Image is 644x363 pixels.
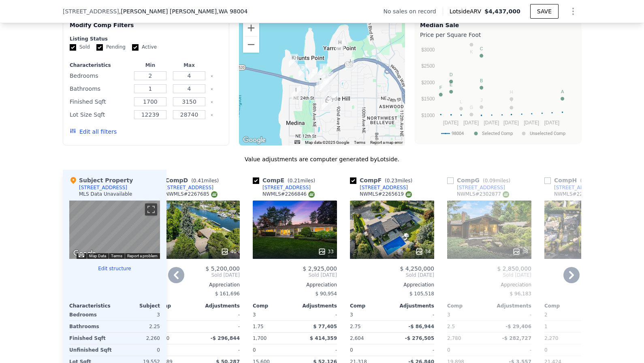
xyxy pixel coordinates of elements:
[63,155,581,163] div: Value adjustments are computer generated by Lotside .
[421,96,435,102] text: $1500
[484,8,520,15] span: $4,437,000
[544,282,629,288] div: Appreciation
[482,131,513,136] text: Selected Comp
[350,184,408,191] a: [STREET_ADDRESS]
[382,178,416,184] span: ( miles)
[69,303,115,309] div: Characteristics
[211,191,218,198] img: NWMLS Logo
[405,191,412,198] img: NWMLS Logo
[156,272,240,278] span: Sold [DATE]
[470,105,473,110] text: G
[320,77,329,91] div: 2626 86th Ave NE
[360,184,408,191] div: [STREET_ADDRESS]
[253,303,295,309] div: Comp
[420,41,576,142] svg: A chart.
[384,7,443,15] div: No sales on record
[305,140,349,145] span: Map data ©2025 Google
[561,89,564,94] text: A
[421,47,435,53] text: $3000
[447,282,531,288] div: Appreciation
[318,248,334,256] div: 33
[530,131,565,136] text: Unselected Comp
[313,324,337,329] span: $ 77,405
[447,335,461,341] span: 2,780
[69,309,113,320] div: Bedrooms
[116,321,160,332] div: 2.25
[79,254,84,257] button: Keyboard shortcuts
[544,347,548,353] span: 0
[443,120,458,126] text: [DATE]
[447,272,531,278] span: Sold [DATE]
[510,291,531,297] span: $ 96,183
[421,63,435,69] text: $2500
[480,78,483,83] text: B
[145,203,157,216] button: Toggle fullscreen view
[510,90,513,94] text: H
[292,86,301,100] div: 2254 78th Ave NE
[421,113,435,118] text: $1000
[447,312,450,318] span: 3
[116,309,160,320] div: 3
[524,120,539,126] text: [DATE]
[294,140,300,144] button: Keyboard shortcuts
[463,120,479,126] text: [DATE]
[544,184,602,191] a: [STREET_ADDRESS]
[530,4,559,19] button: SAVE
[188,178,222,184] span: ( miles)
[439,85,442,90] text: F
[69,201,160,259] div: Map
[205,265,240,272] span: $ 5,200,000
[554,184,602,191] div: [STREET_ADDRESS]
[420,29,576,41] div: Price per Square Foot
[544,176,611,184] div: Comp H
[502,335,531,341] span: -$ 282,727
[132,62,168,68] div: Min
[132,44,139,51] input: Active
[70,96,129,107] div: Finished Sqft
[544,303,586,309] div: Comp
[71,248,98,259] a: Open this area in Google Maps (opens a new window)
[421,80,435,85] text: $2000
[119,7,248,15] span: , [PERSON_NAME] [PERSON_NAME]
[544,272,629,278] span: Sold [DATE]
[350,321,390,332] div: 2.75
[394,309,434,320] div: -
[320,64,328,77] div: 8541 Hunts Point Ln
[96,44,103,51] input: Pending
[69,201,160,259] div: Street View
[253,176,318,184] div: Comp E
[554,191,606,198] div: NWMLS # 2211043
[115,303,160,309] div: Subject
[156,176,222,184] div: Comp D
[497,265,531,272] span: $ 2,850,000
[253,184,311,191] a: [STREET_ADDRESS]
[299,64,307,78] div: 3101 80th Ave NE
[457,191,509,198] div: NWMLS # 2302877
[354,140,365,145] a: Terms
[370,140,403,145] a: Report a map error
[387,178,398,184] span: 0.23
[69,321,113,332] div: Bathrooms
[480,46,483,51] text: C
[111,254,122,258] a: Terms
[457,184,505,191] div: [STREET_ADDRESS]
[345,57,354,71] div: 3227 96th Ave NE
[253,347,256,353] span: 0
[241,135,268,145] a: Open this area in Google Maps (opens a new window)
[165,184,213,191] div: [STREET_ADDRESS]
[221,248,237,256] div: 40
[350,303,392,309] div: Comp
[156,303,198,309] div: Comp
[253,272,337,278] span: Sold [DATE]
[405,335,434,341] span: -$ 276,505
[211,335,240,341] span: -$ 296,844
[447,303,489,309] div: Comp
[480,178,514,184] span: ( miles)
[199,321,240,332] div: -
[480,98,483,102] text: J
[262,184,311,191] div: [STREET_ADDRESS]
[392,303,434,309] div: Adjustments
[243,20,259,36] button: Zoom in
[69,176,133,184] div: Subject Property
